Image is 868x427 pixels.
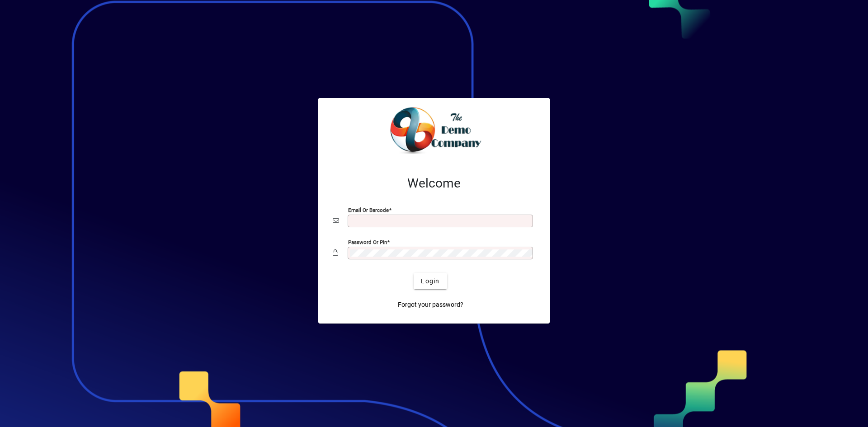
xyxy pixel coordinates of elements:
h2: Welcome [333,176,535,191]
button: Login [414,273,447,289]
a: Forgot your password? [394,296,467,313]
span: Forgot your password? [398,300,463,310]
mat-label: Email or Barcode [348,207,389,213]
span: Login [421,277,439,286]
mat-label: Password or Pin [348,239,387,245]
